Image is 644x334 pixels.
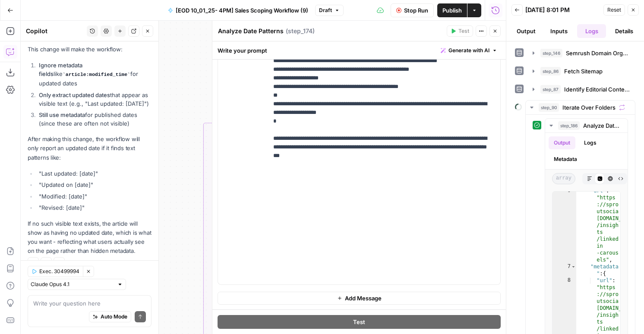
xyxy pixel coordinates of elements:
[511,24,541,38] button: Output
[176,6,308,15] span: [EOD 10_01_25- 4PM] Sales Scoping Workflow (9)
[391,3,434,17] button: Stop Run
[31,280,114,289] input: Claude Opus 4.1
[566,49,630,57] span: Semrush Domain Organic Search Pages
[212,41,506,59] div: Write your prompt
[562,103,616,112] span: Iterate Over Folders
[28,135,152,162] p: After making this change, the workflow will only report an updated date if it finds text patterns...
[609,24,639,38] button: Details
[564,85,630,94] span: Identify Editorial Content Folders
[539,103,559,112] span: step_90
[218,315,501,329] button: Test
[552,173,575,184] span: array
[437,3,467,17] button: Publish
[353,318,365,326] span: Test
[37,180,152,189] li: "Updated on [date]"
[39,111,85,118] strong: Still use metadata
[448,47,489,54] span: Generate with AI
[552,187,576,263] div: 6
[345,294,382,302] span: Add Message
[540,85,561,94] span: step_87
[218,27,284,35] textarea: Analyze Date Patterns
[37,169,152,178] li: "Last updated: [date]"
[447,25,473,37] button: Test
[540,49,562,57] span: step_146
[404,6,428,15] span: Stop Run
[571,263,576,270] span: Toggle code folding, rows 7 through 47
[28,219,152,256] p: If no such visible text exists, the article will show as having no updated date, which is what yo...
[458,27,469,35] span: Test
[577,24,606,38] button: Logs
[37,192,152,201] li: "Modified: [date]"
[437,45,501,56] button: Generate with AI
[603,4,625,16] button: Reset
[286,27,315,35] span: ( step_174 )
[39,91,110,98] strong: Only extract updated dates
[37,203,152,212] li: "Revised: [date]"
[26,27,84,35] div: Copilot
[89,311,131,322] button: Auto Mode
[39,268,79,275] span: Exec. 30499994
[37,61,152,88] li: like for updated dates
[37,110,152,128] li: for published dates (since these are often not visible)
[544,24,574,38] button: Inputs
[28,45,152,54] p: This change will make the workflow:
[558,121,580,130] span: step_186
[37,91,152,108] li: that appear as visible text (e.g., "Last updated: [DATE]")
[583,121,622,130] span: Analyze Date Patterns
[319,6,332,14] span: Draft
[540,67,561,76] span: step_86
[442,6,462,15] span: Publish
[218,292,501,305] button: Add Message
[549,153,582,166] button: Metadata
[39,62,82,77] strong: Ignore metadata fields
[552,263,576,277] div: 7
[579,136,602,149] button: Logs
[63,72,130,77] code: article:modified_time
[564,67,603,76] span: Fetch Sitemap
[549,136,575,149] button: Output
[28,266,83,277] button: Exec. 30499994
[163,3,313,17] button: [EOD 10_01_25- 4PM] Sales Scoping Workflow (9)
[607,6,621,14] span: Reset
[315,5,344,16] button: Draft
[101,313,127,321] span: Auto Mode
